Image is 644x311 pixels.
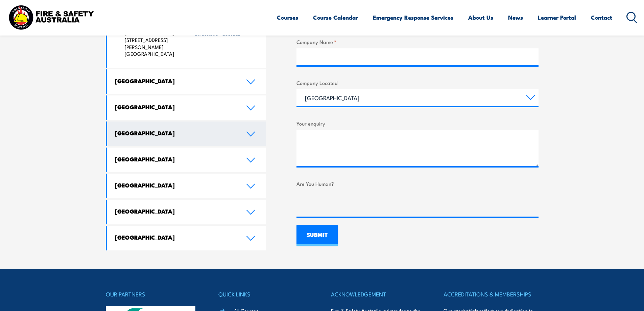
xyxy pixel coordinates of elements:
[313,8,358,26] a: Course Calendar
[296,190,399,217] iframe: reCAPTCHA
[115,181,236,189] h4: [GEOGRAPHIC_DATA]
[296,180,539,187] label: Are You Human?
[107,174,266,198] a: [GEOGRAPHIC_DATA]
[115,155,236,163] h4: [GEOGRAPHIC_DATA]
[222,30,240,37] h6: Courses
[107,226,266,250] a: [GEOGRAPHIC_DATA]
[373,8,453,26] a: Emergency Response Services
[444,289,538,299] h4: ACCREDITATIONS & MEMBERSHIPS
[591,8,612,26] a: Contact
[106,289,200,299] h4: OUR PARTNERS
[107,69,266,94] a: [GEOGRAPHIC_DATA]
[538,8,576,26] a: Learner Portal
[107,95,266,120] a: [GEOGRAPHIC_DATA]
[107,121,266,146] a: [GEOGRAPHIC_DATA]
[296,119,539,127] label: Your enquiry
[218,289,313,299] h4: QUICK LINKS
[468,8,493,26] a: About Us
[115,234,236,241] h4: [GEOGRAPHIC_DATA]
[296,225,338,246] input: SUBMIT
[277,8,298,26] a: Courses
[508,8,523,26] a: News
[107,148,266,172] a: [GEOGRAPHIC_DATA]
[125,22,181,58] p: Fire and Safety [GEOGRAPHIC_DATA] [STREET_ADDRESS][PERSON_NAME] [GEOGRAPHIC_DATA]
[296,38,539,46] label: Company Name
[115,207,236,215] h4: [GEOGRAPHIC_DATA]
[331,289,426,299] h4: ACKNOWLEDGEMENT
[107,200,266,224] a: [GEOGRAPHIC_DATA]
[195,30,218,37] h6: Directions
[115,77,236,85] h4: [GEOGRAPHIC_DATA]
[115,129,236,137] h4: [GEOGRAPHIC_DATA]
[296,79,539,87] label: Company Located
[115,103,236,111] h4: [GEOGRAPHIC_DATA]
